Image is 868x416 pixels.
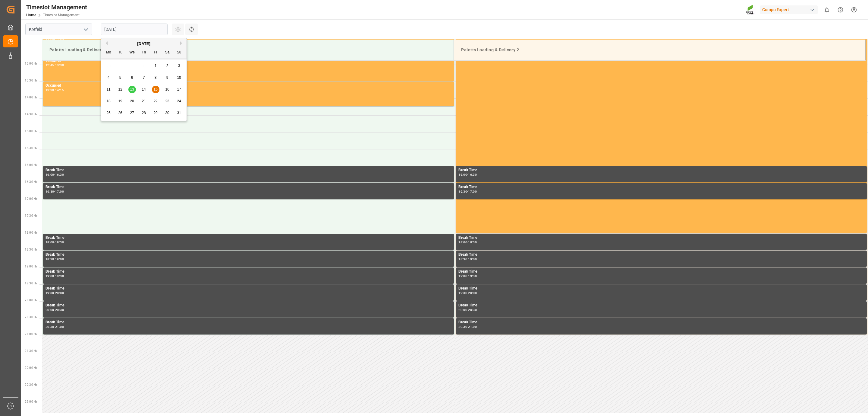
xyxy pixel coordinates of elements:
[105,98,112,105] div: Choose Monday, August 18th, 2025
[47,44,449,56] div: Paletts Loading & Delivery 1
[467,241,468,244] div: -
[25,24,92,35] input: Type to search/select
[46,309,54,311] div: 20:00
[165,99,169,103] span: 23
[25,366,37,370] span: 22:00 Hr
[180,41,184,45] button: Next Month
[46,89,54,91] div: 13:30
[25,113,37,116] span: 14:30 Hr
[25,197,37,200] span: 17:00 Hr
[46,184,451,190] div: Break Time
[46,325,54,328] div: 20:30
[153,87,157,91] span: 15
[467,292,468,294] div: -
[458,190,467,193] div: 16:30
[130,87,134,91] span: 13
[54,325,55,328] div: -
[128,86,136,93] div: Choose Wednesday, August 13th, 2025
[175,74,183,82] div: Choose Sunday, August 10th, 2025
[164,98,171,105] div: Choose Saturday, August 23rd, 2025
[130,99,134,103] span: 20
[468,258,477,261] div: 19:00
[164,74,171,82] div: Choose Saturday, August 9th, 2025
[468,325,477,328] div: 21:00
[164,86,171,93] div: Choose Saturday, August 16th, 2025
[46,319,451,325] div: Break Time
[105,86,112,93] div: Choose Monday, August 11th, 2025
[468,292,477,294] div: 20:00
[468,241,477,244] div: 18:30
[820,3,834,17] button: show 0 new notifications
[458,173,467,176] div: 16:00
[46,252,451,258] div: Break Time
[46,286,451,292] div: Break Time
[458,309,467,311] div: 20:00
[25,315,37,319] span: 20:30 Hr
[25,96,37,99] span: 14:00 Hr
[25,282,37,285] span: 19:30 Hr
[54,64,55,66] div: -
[117,109,124,117] div: Choose Tuesday, August 26th, 2025
[178,64,180,68] span: 3
[54,241,55,244] div: -
[46,258,54,261] div: 18:30
[25,383,37,386] span: 22:30 Hr
[458,269,864,275] div: Break Time
[46,275,54,277] div: 19:00
[467,309,468,311] div: -
[54,275,55,277] div: -
[46,167,451,173] div: Break Time
[140,49,148,56] div: Th
[177,99,181,103] span: 24
[25,62,37,65] span: 13:00 Hr
[130,111,134,115] span: 27
[26,3,87,12] div: Timeslot Management
[177,87,181,91] span: 17
[128,98,136,105] div: Choose Wednesday, August 20th, 2025
[140,74,148,82] div: Choose Thursday, August 7th, 2025
[152,62,159,70] div: Choose Friday, August 1st, 2025
[54,309,55,311] div: -
[177,111,181,115] span: 31
[467,190,468,193] div: -
[155,64,157,68] span: 1
[458,325,467,328] div: 20:30
[467,275,468,277] div: -
[140,109,148,117] div: Choose Thursday, August 28th, 2025
[128,109,136,117] div: Choose Wednesday, August 27th, 2025
[105,109,112,117] div: Choose Monday, August 25th, 2025
[25,265,37,268] span: 19:00 Hr
[25,349,37,353] span: 21:30 Hr
[46,302,451,309] div: Break Time
[46,292,54,294] div: 19:30
[119,75,121,80] span: 5
[105,74,112,82] div: Choose Monday, August 4th, 2025
[117,74,124,82] div: Choose Tuesday, August 5th, 2025
[131,75,133,80] span: 6
[54,258,55,261] div: -
[54,292,55,294] div: -
[25,130,37,133] span: 15:00 Hr
[834,3,847,17] button: Help Center
[55,64,64,66] div: 13:30
[458,302,864,309] div: Break Time
[118,111,122,115] span: 26
[25,214,37,217] span: 17:30 Hr
[106,87,110,91] span: 11
[468,190,477,193] div: 17:00
[54,190,55,193] div: -
[46,190,54,193] div: 16:30
[106,111,110,115] span: 25
[25,299,37,302] span: 20:00 Hr
[458,275,467,277] div: 19:00
[26,13,36,17] a: Home
[467,173,468,176] div: -
[25,332,37,336] span: 21:00 Hr
[458,241,467,244] div: 18:00
[140,98,148,105] div: Choose Thursday, August 21st, 2025
[46,173,54,176] div: 16:00
[106,99,110,103] span: 18
[152,86,159,93] div: Choose Friday, August 15th, 2025
[458,235,864,241] div: Break Time
[166,64,168,68] span: 2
